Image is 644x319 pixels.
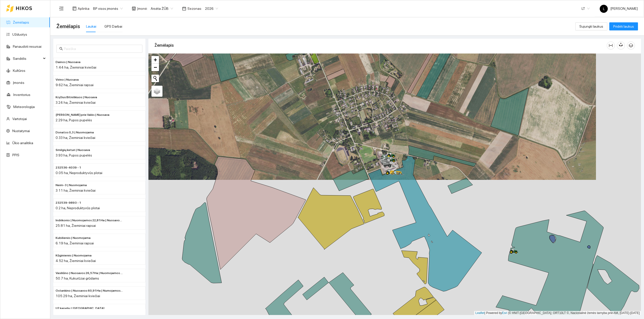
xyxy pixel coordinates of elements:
a: Ūkio analitika [12,141,33,145]
span: Sezonas : [187,6,202,11]
a: Kultūros [13,69,25,73]
span: 2026 [205,5,218,12]
a: Įmonės [13,81,24,85]
span: Donatos 0,3 | Nuomojama [56,130,94,135]
div: | Powered by © HNIT-[GEOGRAPHIC_DATA]; ORT10LT ©, Nacionalinė žemės tarnyba prie AM, [DATE]-[DATE] [474,311,641,315]
span: [PERSON_NAME] [600,7,638,11]
span: Arsėta ŽŪB [151,5,173,12]
span: 3.24 ha, Žieminiai kviečiai [56,100,96,104]
a: Žemėlapis [13,20,29,24]
span: BP visos įmonės [93,5,123,12]
span: Virino | Nuosava [56,77,79,82]
a: Panaudoti resursai [13,44,42,48]
span: 4.52 ha, Žieminiai kviečiai [56,259,96,263]
span: − [154,64,157,70]
a: PPIS [12,153,19,157]
span: 232536-4039 - 1 [56,165,81,170]
button: Pridėti laukus [609,22,638,30]
span: L [603,5,605,13]
span: Žemėlapis [56,22,80,30]
span: 232539-9893 - 1 [56,200,81,205]
span: 9.62 ha, Žieminiai rapsai [56,83,94,87]
span: column-width [607,43,615,47]
a: Zoom out [151,64,159,71]
span: Dainos | Nuosava [56,60,80,65]
span: LT [582,5,590,12]
span: 0.2 ha, Neproduktyvūs plotai [56,206,100,210]
a: Pridėti laukus [609,24,638,28]
span: shop [132,7,136,11]
a: Meteorologija [13,105,35,109]
a: Nustatymai [12,129,30,133]
span: Neim-3 | Nuomojama [56,183,87,188]
a: Leaflet [475,311,485,315]
span: Ostankino | Nuosavos 60,91Ha | Numojamos 44,38Ha [56,288,123,293]
span: Rolando prie Valės | Nuosava [56,113,109,117]
span: Kubilienės | Nuomojama [56,236,91,240]
span: Už kapelių | Nuosava [56,306,104,311]
span: Kryžius Bitniškiuos | Nuosava [56,95,97,100]
span: 50.7 ha, Kukurūzai grūdams [56,276,99,280]
span: Smilgių keturi | Nuosava [56,148,90,152]
span: Kūginienės | Nuomojama [56,253,92,258]
span: + [154,57,157,63]
a: Zoom in [151,56,159,64]
span: 105.29 ha, Žieminiai kviečiai [56,294,100,298]
span: menu-fold [59,6,64,11]
a: Vartotojai [12,117,27,121]
div: GPS Darbai [104,24,122,29]
span: 1.44 ha, Žieminiai kviečiai [56,65,96,69]
span: Pridėti laukus [613,24,634,29]
a: Esri [502,311,507,315]
span: calendar [182,7,186,11]
span: Vasiliūno | Nuosavos 26,57Ha | Nuomojamos 24,15Ha [56,271,123,276]
input: Paieška [64,46,139,51]
span: search [59,47,63,50]
span: Įmonė : [137,6,148,11]
div: Žemėlapis [154,38,607,52]
span: Sandėlis [13,54,42,64]
div: Laukai [86,24,96,29]
span: Aplinka : [78,6,90,11]
span: layout [72,7,76,11]
span: 3.93 ha, Pupos pupelės [56,153,92,157]
a: Layers [151,86,163,97]
button: menu-fold [56,4,66,14]
span: 2.29 ha, Pupos pupelės [56,118,92,122]
button: Sujungti laukus [575,22,607,30]
span: | [508,311,509,315]
span: 0.05 ha, Neproduktyvūs plotai [56,171,102,175]
span: Sujungti laukus [579,24,603,29]
span: Indrikonio | Nuomojamos 22,81Ha | Nuosavos 3,00 Ha [56,218,123,223]
span: 6.19 ha, Žieminiai rapsai [56,241,94,245]
span: 3.11 ha, Žieminiai kviečiai [56,188,96,192]
a: Sujungti laukus [575,24,607,28]
button: column-width [607,41,615,49]
span: 0.33 ha, Žieminiai kviečiai [56,136,95,140]
a: Užduotys [12,32,27,36]
a: Inventorius [13,93,30,97]
button: Initiate a new search [151,75,159,82]
span: 25.81 ha, Žieminiai rapsai [56,224,96,228]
